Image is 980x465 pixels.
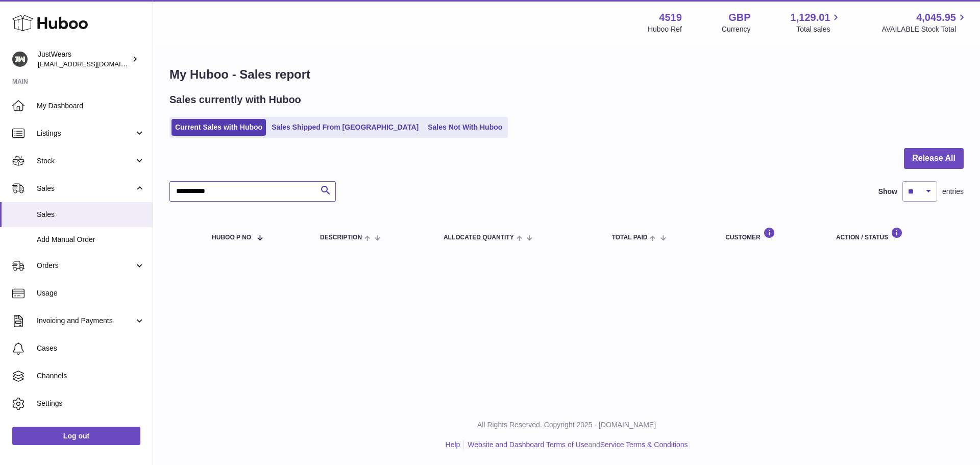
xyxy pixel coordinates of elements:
span: entries [942,187,964,197]
a: 1,129.01 Total sales [791,11,842,34]
span: Stock [37,156,134,166]
a: Service Terms & Conditions [600,440,688,449]
span: Cases [37,344,145,353]
a: Website and Dashboard Terms of Use [468,440,588,449]
span: Invoicing and Payments [37,316,134,326]
img: internalAdmin-4519@internal.huboo.com [12,52,28,67]
span: 4,045.95 [916,11,956,25]
div: Customer [725,227,816,241]
div: Huboo Ref [648,25,682,34]
a: Log out [12,427,140,445]
a: Help [446,440,460,449]
span: Orders [37,261,134,271]
span: My Dashboard [37,101,145,111]
label: Show [878,187,897,197]
a: 4,045.95 AVAILABLE Stock Total [881,11,968,34]
a: Sales Shipped From [GEOGRAPHIC_DATA] [268,119,422,136]
button: Release All [904,148,964,169]
h2: Sales currently with Huboo [169,93,301,107]
span: Add Manual Order [37,235,145,244]
div: Currency [722,25,751,34]
p: All Rights Reserved. Copyright 2025 - [DOMAIN_NAME] [161,420,972,430]
strong: GBP [728,11,750,25]
span: Total paid [612,234,648,241]
li: and [464,440,688,450]
span: AVAILABLE Stock Total [881,25,968,34]
span: Huboo P no [212,234,251,241]
span: 1,129.01 [791,11,830,25]
h1: My Huboo - Sales report [169,66,964,83]
div: JustWears [38,50,130,69]
a: Sales Not With Huboo [424,119,506,136]
span: Listings [37,129,134,138]
a: Current Sales with Huboo [171,119,266,136]
strong: 4519 [659,11,682,25]
span: Total sales [796,25,842,34]
span: Sales [37,210,145,219]
span: [EMAIL_ADDRESS][DOMAIN_NAME] [38,60,150,68]
div: Action / Status [836,227,953,241]
span: Usage [37,288,145,298]
span: Description [320,234,362,241]
span: Sales [37,184,134,193]
span: ALLOCATED Quantity [444,234,514,241]
span: Settings [37,399,145,408]
span: Channels [37,371,145,381]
